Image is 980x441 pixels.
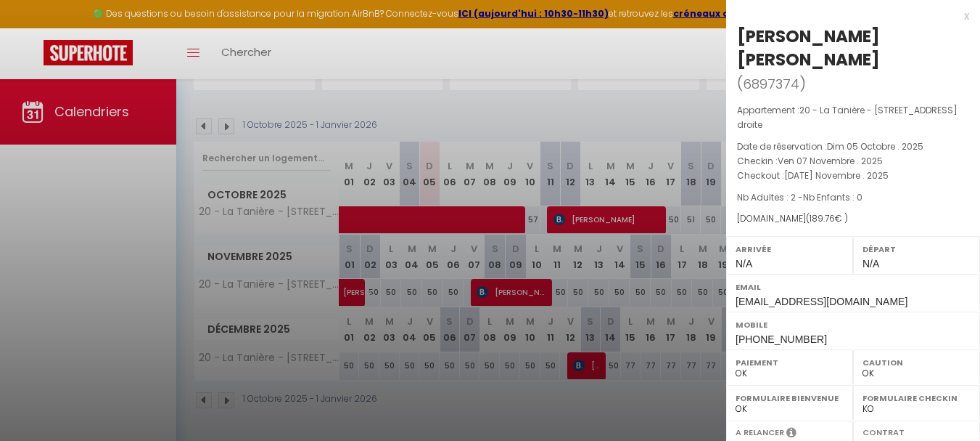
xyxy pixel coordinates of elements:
[736,296,907,307] span: [EMAIL_ADDRESS][DOMAIN_NAME]
[737,73,806,94] span: ( )
[784,169,889,182] span: [DATE] Novembre . 2025
[737,104,958,131] span: 20 - La Tanière - [STREET_ADDRESS] droite
[778,155,883,167] span: Ven 07 Novembre . 2025
[736,258,752,270] span: N/A
[862,242,971,256] label: Départ
[737,191,862,203] span: Nb Adultes : 2 -
[862,426,905,436] label: Contrat
[737,212,969,226] div: [DOMAIN_NAME]
[736,280,971,294] label: Email
[736,242,844,256] label: Arrivée
[737,25,969,71] div: [PERSON_NAME] [PERSON_NAME]
[862,355,971,370] label: Caution
[827,140,923,153] span: Dim 05 Octobre . 2025
[737,139,969,154] p: Date de réservation :
[743,75,799,93] span: 6897374
[803,191,862,203] span: Nb Enfants : 0
[736,391,844,405] label: Formulaire Bienvenue
[736,355,844,370] label: Paiement
[862,258,879,270] span: N/A
[737,103,969,132] p: Appartement :
[736,426,784,439] label: A relancer
[737,154,969,169] p: Checkin :
[810,212,835,224] span: 189.76
[736,333,827,345] span: [PHONE_NUMBER]
[726,7,969,25] div: x
[737,169,969,183] p: Checkout :
[736,317,971,332] label: Mobile
[862,391,971,405] label: Formulaire Checkin
[806,212,848,224] span: ( € )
